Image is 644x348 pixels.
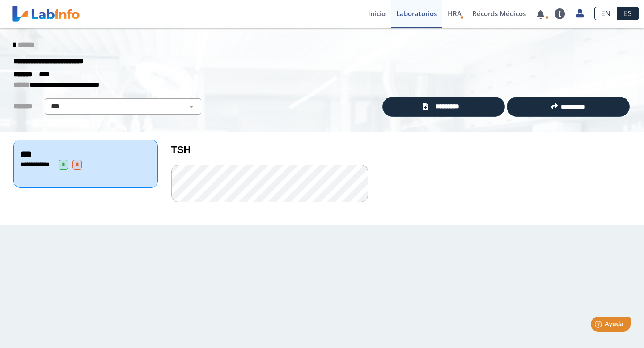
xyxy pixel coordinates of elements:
b: TSH [171,144,191,155]
span: HRA [448,9,462,18]
a: ES [617,7,639,20]
a: EN [594,7,617,20]
iframe: Help widget launcher [564,313,634,338]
